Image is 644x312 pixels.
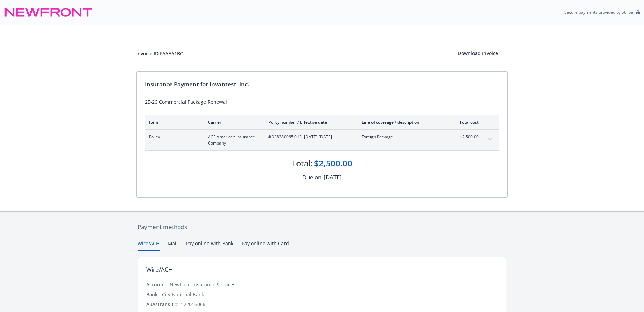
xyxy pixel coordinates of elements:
[453,134,479,140] span: $2,500.00
[208,134,257,146] span: ACE American Insurance Company
[162,291,204,298] div: City National Bank
[362,134,442,140] span: Foreign Package
[169,281,236,288] div: Newfront Insurance Services
[181,301,205,308] div: 122016066
[145,130,499,150] div: PolicyACE American Insurance Company#D38280065 013- [DATE]-[DATE]Foreign Package$2,500.00expand c...
[138,223,506,232] div: Payment methods
[268,119,351,125] div: Policy number / Effective date
[145,98,499,105] div: 25-26 Commercial Package Renewal
[149,119,197,125] div: Item
[292,158,313,169] div: Total:
[146,265,173,274] div: Wire/ACH
[302,173,321,182] div: Due on
[149,134,197,140] span: Policy
[146,281,167,288] div: Account:
[146,291,159,298] div: Bank:
[186,240,233,251] button: Pay online with Bank
[268,134,351,140] span: #D38280065 013 - [DATE]-[DATE]
[145,80,499,89] div: Insurance Payment for Invantest, Inc.
[448,47,508,60] button: Download Invoice
[324,173,342,182] div: [DATE]
[362,119,442,125] div: Line of coverage / description
[136,50,183,57] div: Invoice ID: FAAEA1BC
[146,301,178,308] div: ABA/Transit #
[314,158,352,169] div: $2,500.00
[453,119,479,125] div: Total cost
[242,240,289,251] button: Pay online with Card
[168,240,178,251] button: Mail
[484,134,495,145] button: expand content
[138,240,160,251] button: Wire/ACH
[208,119,257,125] div: Carrier
[564,9,633,15] p: Secure payments provided by Stripe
